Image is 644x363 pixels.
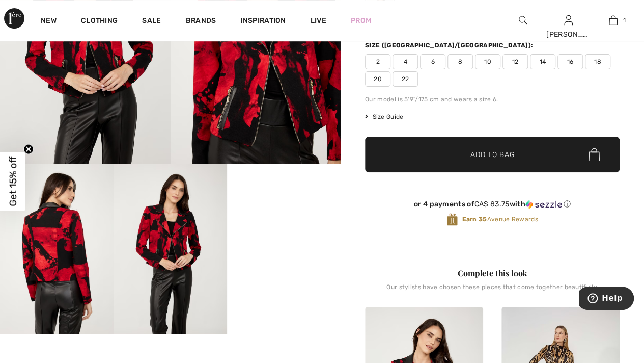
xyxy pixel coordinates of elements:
[609,14,618,27] img: My Bag
[227,164,341,221] video: Your browser does not support the video tag.
[365,95,620,104] div: Our model is 5'9"/175 cm and wears a size 6.
[591,14,635,27] a: 1
[41,16,57,27] a: New
[623,16,625,25] span: 1
[365,283,620,299] div: Our stylists have chosen these pieces that come together beautifully.
[462,216,487,223] strong: Earn 35
[564,14,573,27] img: My Info
[589,148,600,161] img: Bag.svg
[142,16,161,27] a: Sale
[81,16,118,27] a: Clothing
[114,164,227,334] img: Moto Jacket Style 254278. 4
[519,14,527,27] img: search the website
[502,54,528,69] span: 12
[393,71,418,87] span: 22
[475,54,500,69] span: 10
[365,137,620,172] button: Add to Bag
[446,213,458,226] img: Avenue Rewards
[557,54,583,69] span: 16
[474,200,510,209] span: CA$ 83.75
[564,15,573,25] a: Sign In
[546,29,591,40] div: [PERSON_NAME]
[530,54,555,69] span: 14
[365,200,620,213] div: or 4 payments ofCA$ 83.75withSezzle Click to learn more about Sezzle
[525,200,562,209] img: Sezzle
[365,200,620,209] div: or 4 payments of with
[365,41,535,50] div: Size ([GEOGRAPHIC_DATA]/[GEOGRAPHIC_DATA]):
[579,287,634,312] iframe: Opens a widget where you can find more information
[420,54,445,69] span: 6
[4,8,24,29] img: 1ère Avenue
[23,144,34,154] button: Close teaser
[447,54,473,69] span: 8
[365,267,620,279] div: Complete this look
[365,112,403,121] span: Size Guide
[311,15,326,26] a: Live
[240,16,286,27] span: Inspiration
[393,54,418,69] span: 4
[365,71,390,87] span: 20
[7,157,19,206] span: Get 15% off
[365,54,390,69] span: 2
[186,16,216,27] a: Brands
[470,149,514,160] span: Add to Bag
[351,15,371,26] a: Prom
[585,54,610,69] span: 18
[462,215,538,224] span: Avenue Rewards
